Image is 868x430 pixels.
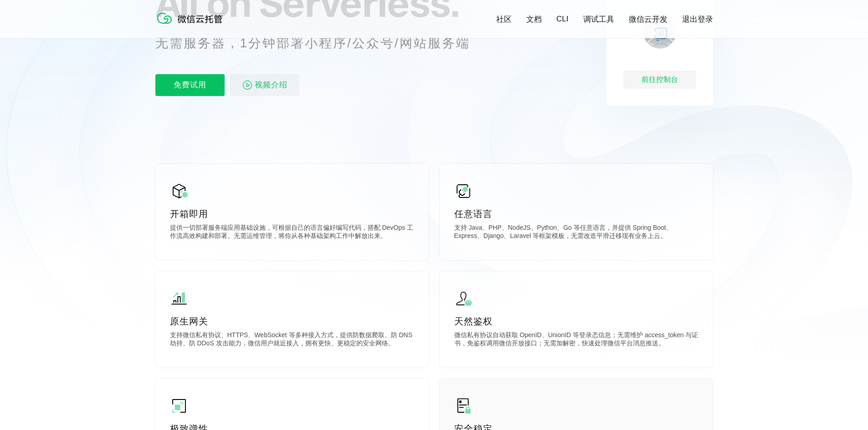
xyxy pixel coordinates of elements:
[496,14,512,25] a: 社区
[255,74,288,96] span: 视频介绍
[623,71,696,89] div: 前往控制台
[682,14,713,25] a: 退出登录
[170,331,414,349] p: 支持微信私有协议、HTTPS、WebSocket 等多种接入方式，提供防数据爬取、防 DNS 劫持、防 DDoS 攻击能力，微信用户就近接入，拥有更快、更稳定的安全网络。
[170,315,414,328] p: 原生网关
[170,207,414,220] p: 开箱即用
[155,21,228,29] a: 微信云托管
[454,224,699,242] p: 支持 Java、PHP、NodeJS、Python、Go 等任意语言，并提供 Spring Boot、Express、Django、Laravel 等框架模板，无需改造平滑迁移现有业务上云。
[155,74,225,96] p: 免费试用
[170,224,414,242] p: 提供一切部署服务端应用基础设施，可根据自己的语言偏好编写代码，搭配 DevOps 工作流高效构建和部署。无需运维管理，将你从各种基础架构工作中解放出来。
[155,34,487,52] p: 无需服务器，1分钟部署小程序/公众号/网站服务端
[454,207,699,220] p: 任意语言
[454,315,699,328] p: 天然鉴权
[155,9,228,27] img: 微信云托管
[526,14,542,25] a: 文档
[454,331,699,349] p: 微信私有协议自动获取 OpenID、UnionID 等登录态信息；无需维护 access_token 与证书，免鉴权调用微信开放接口；无需加解密，快速处理微信平台消息推送。
[556,15,568,24] a: CLI
[583,14,614,25] a: 调试工具
[629,14,668,25] a: 微信云开发
[242,80,253,91] img: video_play.svg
